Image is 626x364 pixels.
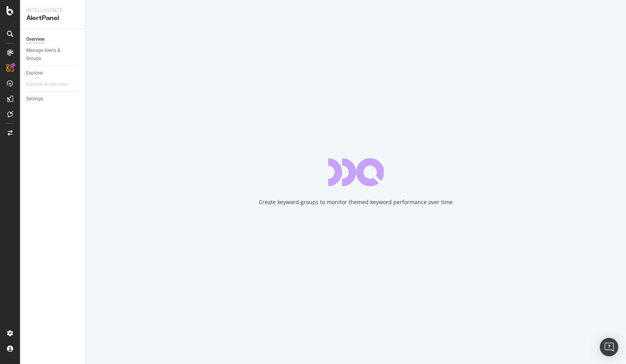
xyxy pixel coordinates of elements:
[600,338,618,356] div: Open Intercom Messenger
[26,6,79,14] div: Intelligence
[26,69,80,77] a: Explorer
[26,47,80,63] a: Manage Alerts & Groups
[26,95,80,103] a: Settings
[26,69,43,77] div: Explorer
[328,158,384,186] div: animation
[259,198,453,206] div: Create keyword groups to monitor themed keyword performance over time
[26,80,68,88] div: Explorer Bookmarks
[26,35,80,43] a: Overview
[26,95,43,103] div: Settings
[26,35,45,43] div: Overview
[26,47,72,63] div: Manage Alerts & Groups
[26,14,79,23] div: AlertPanel
[26,80,76,88] a: Explorer Bookmarks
